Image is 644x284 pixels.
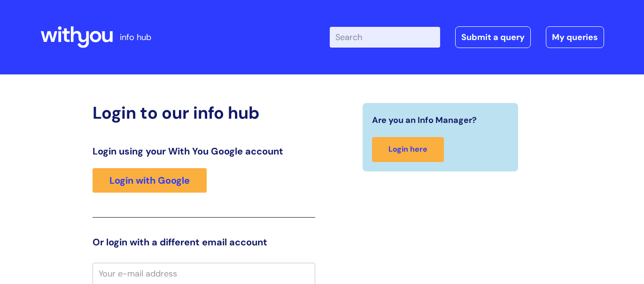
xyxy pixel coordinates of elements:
[120,30,151,45] p: info hub
[93,168,207,193] a: Login with Google
[330,27,440,48] input: Search
[455,26,531,48] a: Submit a query
[372,137,444,162] a: Login here
[93,103,315,123] h2: Login to our info hub
[93,146,315,157] h3: Login using your With You Google account
[546,26,604,48] a: My queries
[372,113,477,128] span: Are you an Info Manager?
[93,236,315,248] h3: Or login with a different email account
